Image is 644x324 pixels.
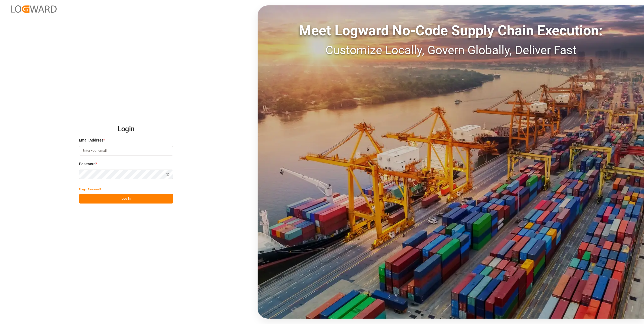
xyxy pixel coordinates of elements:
button: Log In [79,194,173,204]
span: Password [79,161,96,167]
img: Logward_new_orange.png [11,5,57,13]
span: Email Address [79,137,103,143]
input: Enter your email [79,146,173,156]
button: Forgot Password? [79,185,101,194]
div: Meet Logward No-Code Supply Chain Execution: [258,20,644,41]
h2: Login [79,120,173,138]
div: Customize Locally, Govern Globally, Deliver Fast [258,41,644,59]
